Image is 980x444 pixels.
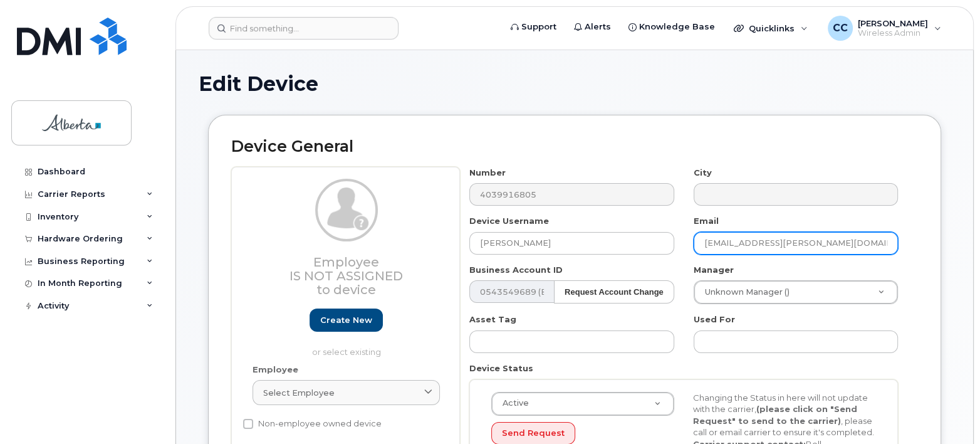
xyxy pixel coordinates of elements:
[694,281,897,304] a: Unknown Manager ()
[693,404,857,426] strong: (please click on "Send Request" to send to the carrier)
[469,264,563,276] label: Business Account ID
[469,362,533,374] label: Device Status
[253,364,298,376] label: Employee
[289,268,403,283] span: Is not assigned
[243,419,253,429] input: Non-employee owned device
[565,287,664,297] strong: Request Account Change
[253,346,440,358] p: or select existing
[199,73,951,95] h1: Edit Device
[469,215,549,227] label: Device Username
[263,387,335,399] span: Select employee
[694,215,719,227] label: Email
[469,167,506,179] label: Number
[469,314,516,325] label: Asset Tag
[231,138,918,156] h2: Device General
[492,393,674,415] a: Active
[694,264,734,276] label: Manager
[310,309,383,332] a: Create new
[495,398,529,409] span: Active
[694,314,735,325] label: Used For
[316,282,376,297] span: to device
[694,167,712,179] label: City
[243,416,382,431] label: Non-employee owned device
[253,255,440,297] h3: Employee
[253,380,440,405] a: Select employee
[697,287,790,298] span: Unknown Manager ()
[554,280,674,304] button: Request Account Change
